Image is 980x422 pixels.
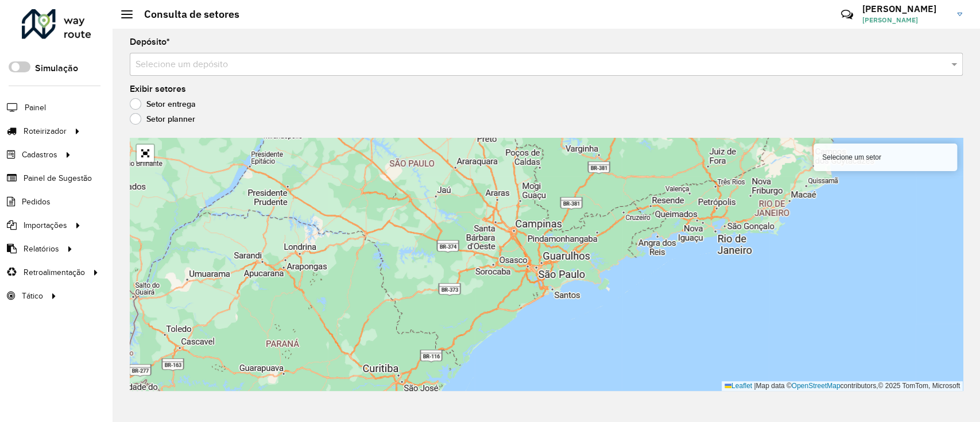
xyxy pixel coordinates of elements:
[722,381,963,391] div: Map data © contributors,© 2025 TomTom, Microsoft
[130,82,186,96] label: Exibir setores
[24,172,92,184] span: Painel de Sugestão
[130,35,170,49] label: Depósito
[24,243,59,255] span: Relatórios
[130,113,195,125] label: Setor planner
[754,382,756,390] span: |
[22,196,51,208] span: Pedidos
[35,61,78,75] label: Simulação
[22,290,43,302] span: Tático
[22,149,57,161] span: Cadastros
[835,2,859,27] a: Contato Rápido
[24,266,85,278] span: Retroalimentação
[130,98,196,110] label: Setor entrega
[862,15,948,25] span: [PERSON_NAME]
[137,145,154,162] a: Abrir mapa em tela cheia
[25,102,46,114] span: Painel
[792,382,840,390] a: OpenStreetMap
[24,125,67,137] span: Roteirizador
[814,144,957,171] div: Selecione um setor
[133,8,239,21] h2: Consulta de setores
[725,382,752,390] a: Leaflet
[862,3,948,14] h3: [PERSON_NAME]
[24,219,67,231] span: Importações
